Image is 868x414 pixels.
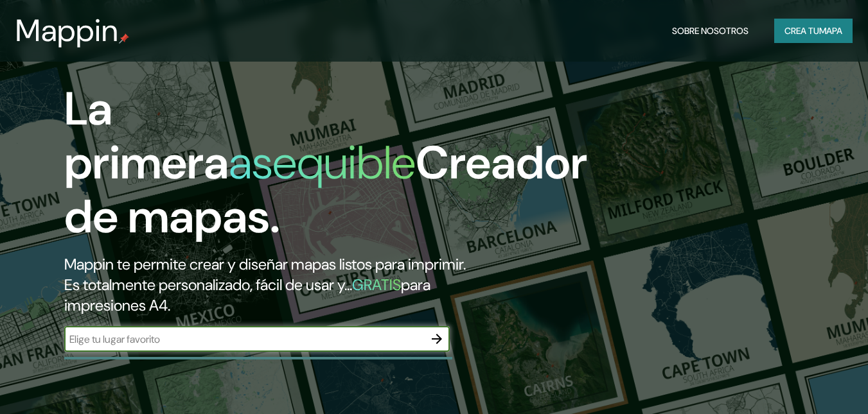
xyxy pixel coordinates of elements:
[229,133,416,193] font: asequible
[64,332,424,347] input: Elige tu lugar favorito
[64,79,229,193] font: La primera
[64,133,587,246] font: Creador de mapas.
[784,25,819,37] font: Crea tu
[64,275,430,315] font: para impresiones A4.
[352,275,401,295] font: GRATIS
[819,25,842,37] font: mapa
[672,25,748,37] font: Sobre nosotros
[64,254,466,274] font: Mappin te permite crear y diseñar mapas listos para imprimir.
[64,275,352,295] font: Es totalmente personalizado, fácil de usar y...
[774,19,853,43] button: Crea tumapa
[667,19,754,43] button: Sobre nosotros
[119,33,129,44] img: pin de mapeo
[15,10,119,51] font: Mappin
